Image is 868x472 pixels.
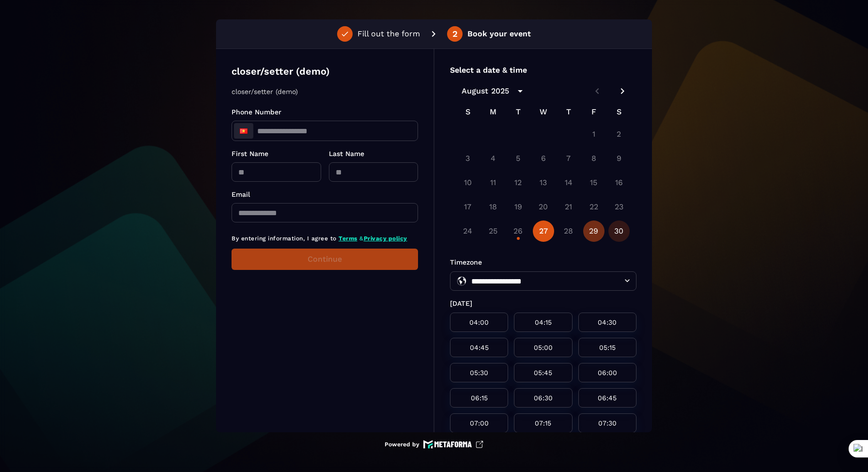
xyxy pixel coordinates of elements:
[357,28,420,40] p: Fill out the form
[610,102,628,122] span: S
[512,83,528,99] button: calendar view is open, switch to year view
[462,369,496,377] p: 05:30
[510,102,527,122] span: T
[590,394,625,402] p: 06:45
[484,102,502,122] span: M
[614,83,631,99] button: Next month
[329,150,364,157] span: Last Name
[590,419,625,427] p: 07:30
[462,394,496,402] p: 06:15
[467,28,531,40] p: Book your event
[450,257,636,267] p: Timezone
[339,235,357,242] a: Terms
[526,419,560,427] p: 07:15
[526,318,560,326] p: 04:15
[452,30,458,38] div: 2
[459,102,477,122] span: S
[462,344,496,351] p: 04:45
[232,234,418,243] p: By entering information, I agree to
[450,299,636,309] p: [DATE]
[583,220,604,242] button: Aug 29, 2025
[232,108,281,116] span: Phone Number
[364,235,407,242] a: Privacy policy
[491,85,509,97] div: 2025
[590,369,625,377] p: 06:00
[533,220,554,242] button: Aug 27, 2025
[232,150,268,157] span: First Name
[621,275,633,286] button: Open
[585,102,603,122] span: F
[590,344,625,351] p: 05:15
[385,441,419,448] p: Powered by
[526,369,560,377] p: 05:45
[359,235,364,242] span: &
[232,87,415,96] p: closer/setter (demo)
[526,394,560,402] p: 06:30
[232,64,330,78] p: closer/setter (demo)
[450,64,636,76] p: Select a date & time
[234,123,253,139] div: Vietnam: + 84
[535,102,552,122] span: W
[560,102,577,122] span: T
[590,318,625,326] p: 04:30
[385,440,483,449] a: Powered by
[608,220,630,242] button: Aug 30, 2025
[526,344,560,351] p: 05:00
[462,318,496,326] p: 04:00
[232,190,250,198] span: Email
[462,419,496,427] p: 07:00
[462,85,488,97] div: August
